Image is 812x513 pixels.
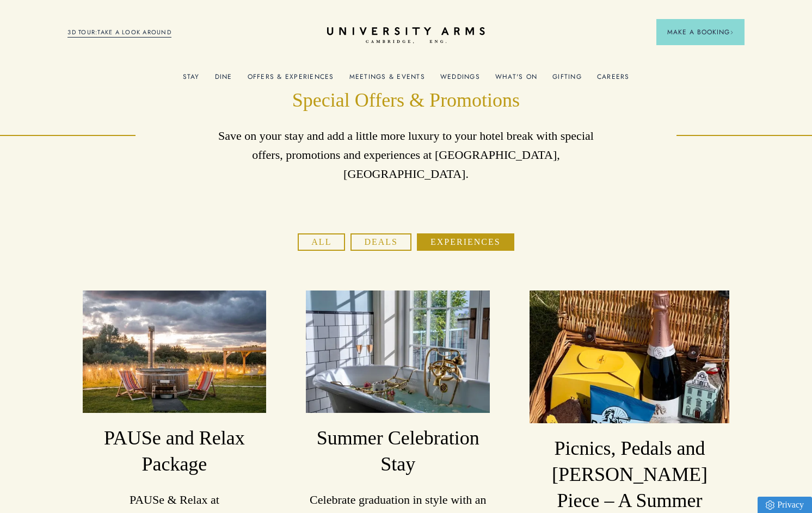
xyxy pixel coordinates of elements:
button: All [298,233,345,251]
button: Deals [350,233,411,251]
img: image-614f3d55347316074ae60924005ef766b62d63e1-3024x4032-jpg [530,291,729,424]
a: Home [327,27,485,44]
img: Arrow icon [730,30,734,34]
h1: Special Offers & Promotions [203,88,609,114]
button: Experiences [417,233,514,251]
a: Offers & Experiences [248,73,334,87]
img: image-a678a3d208f2065fc5890bd5da5830c7877c1e53-3983x2660-jpg [306,291,490,413]
a: Meetings & Events [349,73,425,87]
a: Stay [183,73,200,87]
p: Save on your stay and add a little more luxury to your hotel break with special offers, promotion... [203,126,609,184]
a: Privacy [758,497,812,513]
a: What's On [495,73,537,87]
a: Dine [215,73,232,87]
a: Gifting [552,73,582,87]
button: Make a BookingArrow icon [656,19,745,45]
a: Weddings [440,73,480,87]
img: image-1171400894a375d9a931a68ffa7fe4bcc321ad3f-2200x1300-jpg [83,291,267,413]
img: Privacy [766,500,774,510]
a: Careers [597,73,630,87]
h3: PAUSe and Relax Package [83,425,267,478]
a: 3D TOUR:TAKE A LOOK AROUND [67,28,171,38]
span: Make a Booking [667,27,734,37]
h3: Summer Celebration Stay [306,425,490,478]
